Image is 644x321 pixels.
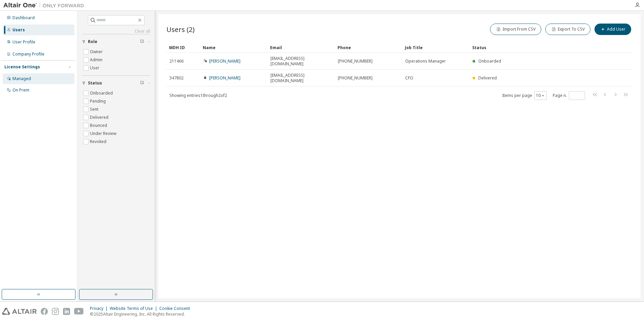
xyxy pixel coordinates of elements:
[90,113,110,121] label: Delivered
[338,59,373,64] span: [PHONE_NUMBER]
[3,2,88,9] img: Altair One
[90,64,101,72] label: User
[140,39,144,44] span: Clear filter
[90,121,108,130] label: Bounced
[12,27,25,33] div: Users
[12,15,35,21] div: Dashboard
[41,308,48,315] img: facebook.svg
[74,308,84,315] img: youtube.svg
[270,42,332,53] div: Email
[405,42,467,53] div: Job Title
[90,138,108,146] label: Revoked
[12,51,44,57] div: Company Profile
[82,34,150,49] button: Role
[594,24,631,35] button: Add User
[169,42,197,53] div: MDH ID
[338,75,373,81] span: [PHONE_NUMBER]
[166,25,195,34] span: Users (2)
[90,306,110,311] div: Privacy
[405,75,413,81] span: CFO
[4,64,40,70] div: License Settings
[545,24,590,35] button: Export To CSV
[270,56,332,67] span: [EMAIL_ADDRESS][DOMAIN_NAME]
[140,80,144,86] span: Clear filter
[159,306,194,311] div: Cookie Consent
[90,105,100,113] label: Sent
[12,87,29,93] div: On Prem
[90,311,194,317] p: © 2025 Altair Engineering, Inc. All Rights Reserved.
[337,42,399,53] div: Phone
[110,306,159,311] div: Website Terms of Use
[203,42,265,53] div: Name
[63,308,70,315] img: linkedin.svg
[209,75,240,81] a: [PERSON_NAME]
[2,308,37,315] img: altair_logo.svg
[88,80,102,86] span: Status
[52,308,59,315] img: instagram.svg
[90,56,104,64] label: Admin
[209,58,240,64] a: [PERSON_NAME]
[90,97,107,105] label: Pending
[478,58,501,64] span: Onboarded
[82,76,150,91] button: Status
[553,91,585,100] span: Page n.
[12,39,35,45] div: User Profile
[90,130,118,138] label: Under Review
[536,93,545,98] button: 10
[478,75,497,81] span: Delivered
[90,89,114,97] label: Onboarded
[88,39,97,44] span: Role
[82,29,150,34] a: Clear all
[169,75,184,81] span: 347802
[405,59,446,64] span: Operations Manager
[502,91,547,100] span: Items per page
[12,76,31,81] div: Managed
[270,73,332,83] span: [EMAIL_ADDRESS][DOMAIN_NAME]
[90,48,104,56] label: Owner
[169,59,184,64] span: 211466
[490,24,541,35] button: Import From CSV
[169,93,227,98] span: Showing entries 1 through 2 of 2
[472,42,598,53] div: Status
